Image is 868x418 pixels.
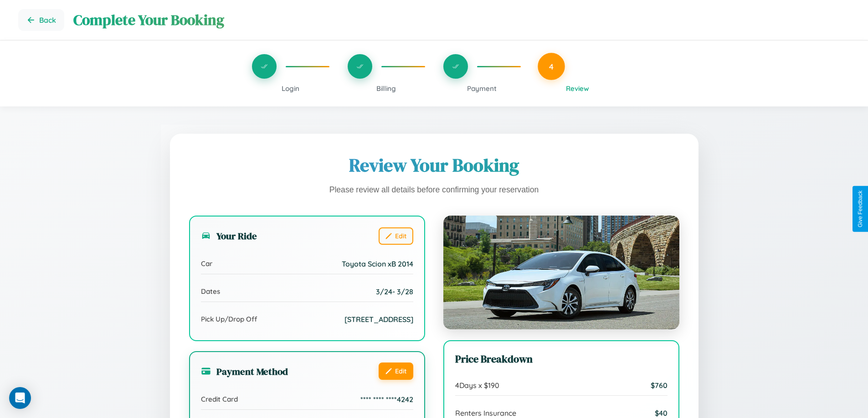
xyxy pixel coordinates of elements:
[379,363,413,380] button: Edit
[201,259,212,268] span: Car
[201,395,238,403] span: Credit Card
[376,287,413,296] span: 3 / 24 - 3 / 28
[549,61,554,71] span: 4
[73,10,850,30] h1: Complete Your Booking
[376,84,396,93] span: Billing
[655,408,668,418] span: $ 40
[455,381,499,390] span: 4 Days x $ 190
[189,183,679,197] p: Please review all details before confirming your reservation
[455,352,668,366] h3: Price Breakdown
[189,153,679,177] h1: Review Your Booking
[443,216,679,329] img: Toyota Scion xB
[18,9,64,31] button: Go back
[566,84,589,93] span: Review
[201,287,220,296] span: Dates
[857,191,863,227] div: Give Feedback
[344,315,413,324] span: [STREET_ADDRESS]
[201,365,288,378] h3: Payment Method
[467,84,497,93] span: Payment
[455,408,516,418] span: Renters Insurance
[9,387,31,409] div: Open Intercom Messenger
[201,315,257,323] span: Pick Up/Drop Off
[651,381,668,390] span: $ 760
[201,229,257,242] h3: Your Ride
[282,84,299,93] span: Login
[342,259,413,268] span: Toyota Scion xB 2014
[379,227,413,245] button: Edit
